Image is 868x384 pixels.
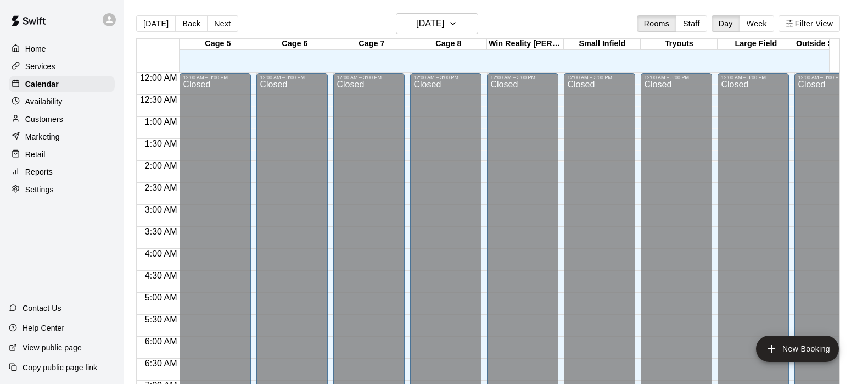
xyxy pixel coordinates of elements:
span: 12:30 AM [137,95,180,104]
button: Staff [676,15,707,32]
p: Help Center [23,322,64,333]
div: Large Field [718,39,794,49]
button: add [756,336,839,362]
div: 12:00 AM – 3:00 PM [260,75,324,80]
span: 1:30 AM [142,139,180,148]
div: 12:00 AM – 3:00 PM [183,75,248,80]
p: Home [25,43,46,54]
div: Win Reality [PERSON_NAME] [487,39,564,49]
p: Settings [25,184,54,195]
div: Tryouts [641,39,718,49]
a: Settings [9,181,115,198]
div: 12:00 AM – 3:00 PM [490,75,555,80]
div: 12:00 AM – 3:00 PM [337,75,401,80]
div: 12:00 AM – 3:00 PM [644,75,709,80]
a: Availability [9,93,115,110]
a: Services [9,58,115,75]
div: Cage 7 [333,39,410,49]
p: Contact Us [23,303,61,314]
p: Customers [25,114,63,125]
div: 12:00 AM – 3:00 PM [721,75,786,80]
div: 12:00 AM – 3:00 PM [798,75,863,80]
p: Marketing [25,131,60,142]
button: Next [207,15,238,32]
span: 5:00 AM [142,293,180,302]
div: Cage 6 [256,39,333,49]
button: Filter View [779,15,840,32]
p: Services [25,61,55,72]
span: 3:00 AM [142,205,180,214]
div: Cage 8 [410,39,487,49]
p: Calendar [25,79,59,90]
a: Retail [9,146,115,163]
p: Reports [25,166,53,177]
a: Reports [9,164,115,180]
span: 2:30 AM [142,183,180,192]
button: Week [740,15,774,32]
button: Rooms [637,15,676,32]
span: 12:00 AM [137,73,180,82]
h6: [DATE] [416,16,444,31]
span: 1:00 AM [142,117,180,126]
p: View public page [23,342,82,353]
span: 6:30 AM [142,359,180,368]
p: Copy public page link [23,362,97,373]
div: 12:00 AM – 3:00 PM [413,75,478,80]
a: Calendar [9,76,115,92]
span: 3:30 AM [142,227,180,236]
span: 5:30 AM [142,315,180,324]
a: Marketing [9,129,115,145]
p: Availability [25,96,63,107]
div: Small Infield [564,39,641,49]
span: 2:00 AM [142,161,180,170]
div: Cage 5 [180,39,256,49]
a: Home [9,41,115,57]
button: Day [712,15,740,32]
span: 4:00 AM [142,249,180,258]
a: Customers [9,111,115,127]
p: Retail [25,149,46,160]
div: 12:00 AM – 3:00 PM [567,75,632,80]
button: Back [175,15,208,32]
button: [DATE] [136,15,176,32]
button: [DATE] [396,13,478,34]
span: 6:00 AM [142,337,180,346]
span: 4:30 AM [142,271,180,280]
